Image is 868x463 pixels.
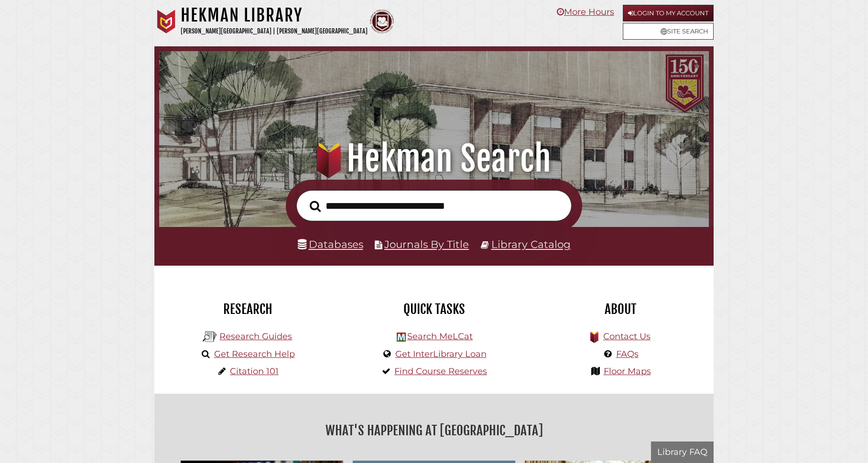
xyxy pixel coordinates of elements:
img: Hekman Library Logo [397,333,406,342]
a: Floor Maps [604,366,651,377]
a: FAQs [616,349,639,359]
a: Library Catalog [491,238,571,250]
a: Get Research Help [214,349,295,359]
img: Hekman Library Logo [203,330,217,344]
a: Contact Us [603,331,651,342]
a: Find Course Reserves [394,366,487,377]
img: Calvin University [154,10,178,33]
a: Get InterLibrary Loan [395,349,487,359]
a: Databases [298,238,363,250]
h2: Research [162,301,334,317]
h2: What's Happening at [GEOGRAPHIC_DATA] [162,420,706,441]
a: More Hours [557,7,614,17]
i: Search [310,200,321,212]
button: Search [305,198,325,215]
a: Citation 101 [230,366,279,377]
h1: Hekman Search [172,138,696,180]
img: Calvin Theological Seminary [370,10,394,33]
p: [PERSON_NAME][GEOGRAPHIC_DATA] | [PERSON_NAME][GEOGRAPHIC_DATA] [181,26,368,37]
h2: Quick Tasks [348,301,520,317]
a: Journals By Title [384,238,469,250]
h1: Hekman Library [181,5,368,26]
h2: About [534,301,706,317]
a: Login to My Account [623,5,714,22]
a: Site Search [623,23,714,40]
a: Research Guides [219,331,292,342]
a: Search MeLCat [407,331,473,342]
